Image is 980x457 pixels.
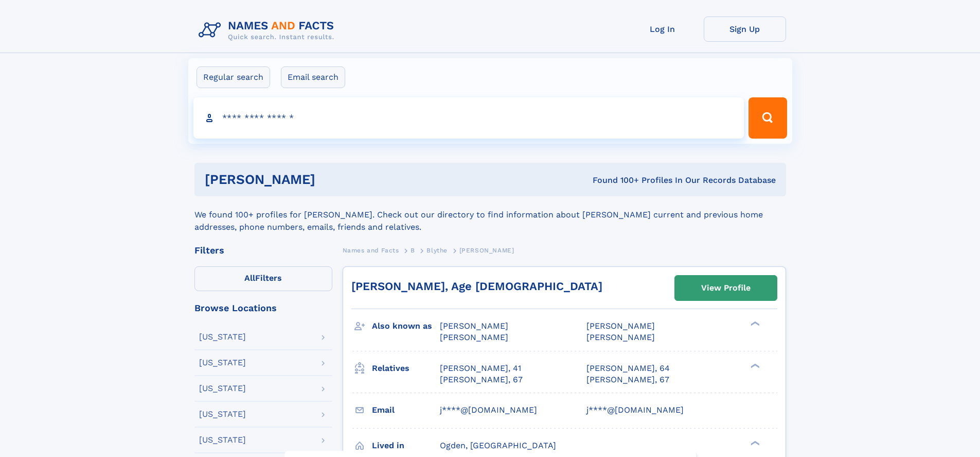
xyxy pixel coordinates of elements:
[704,16,786,42] a: Sign Up
[244,273,255,283] span: All
[586,374,669,385] a: [PERSON_NAME], 67
[194,16,343,44] img: Logo Names and Facts
[454,175,776,186] div: Found 100+ Profiles In Our Records Database
[411,247,415,254] span: B
[372,401,440,419] h3: Email
[199,333,246,341] div: [US_STATE]
[426,247,448,254] span: Blythe
[440,321,508,331] span: [PERSON_NAME]
[749,97,787,139] button: Search Button
[440,374,523,385] a: [PERSON_NAME], 67
[675,276,777,300] a: View Profile
[748,320,760,327] div: ❯
[205,173,454,186] h1: [PERSON_NAME]
[440,332,508,342] span: [PERSON_NAME]
[194,266,332,291] label: Filters
[372,437,440,454] h3: Lived in
[343,244,399,257] a: Names and Facts
[586,363,670,374] a: [PERSON_NAME], 64
[748,362,760,369] div: ❯
[440,441,556,450] span: Ogden, [GEOGRAPHIC_DATA]
[199,359,246,367] div: [US_STATE]
[193,97,744,139] input: search input
[621,16,704,42] a: Log In
[748,439,760,446] div: ❯
[701,276,751,300] div: View Profile
[372,360,440,377] h3: Relatives
[281,66,345,88] label: Email search
[586,321,655,331] span: [PERSON_NAME]
[440,363,521,374] a: [PERSON_NAME], 41
[411,244,415,257] a: B
[194,303,332,313] div: Browse Locations
[194,246,332,255] div: Filters
[199,436,246,444] div: [US_STATE]
[199,410,246,418] div: [US_STATE]
[372,317,440,335] h3: Also known as
[426,244,448,257] a: Blythe
[351,280,602,293] a: [PERSON_NAME], Age [DEMOGRAPHIC_DATA]
[194,196,786,233] div: We found 100+ profiles for [PERSON_NAME]. Check out our directory to find information about [PERS...
[199,384,246,393] div: [US_STATE]
[197,66,270,88] label: Regular search
[586,332,655,342] span: [PERSON_NAME]
[459,247,514,254] span: [PERSON_NAME]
